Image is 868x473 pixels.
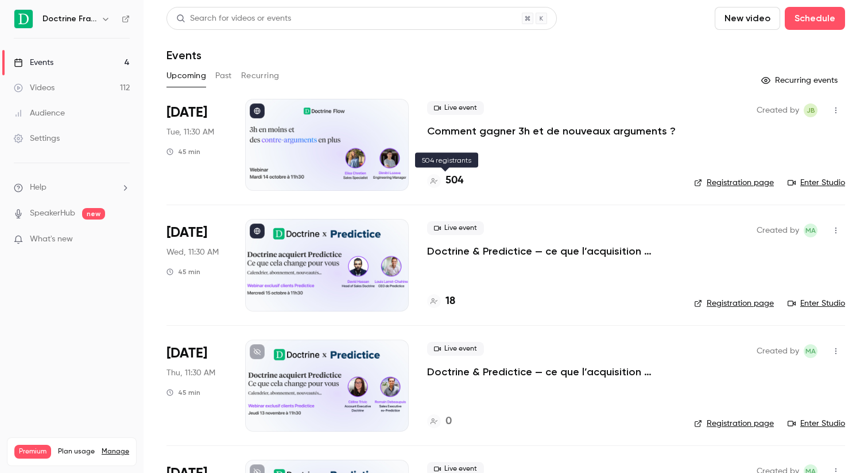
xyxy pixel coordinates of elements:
[166,267,200,276] div: 45 min
[166,99,227,191] div: Oct 14 Tue, 11:30 AM (Europe/Paris)
[427,221,484,235] span: Live event
[166,224,207,242] span: [DATE]
[166,67,206,85] button: Upcoming
[14,57,53,68] div: Events
[807,103,815,117] span: JB
[14,182,130,194] li: help-dropdown-opener
[757,344,799,358] span: Created by
[166,103,207,122] span: [DATE]
[82,208,105,220] span: new
[427,124,676,138] a: Comment gagner 3h et de nouveaux arguments ?
[805,224,816,237] span: MA
[58,447,95,456] span: Plan usage
[788,177,845,189] a: Enter Studio
[427,101,484,115] span: Live event
[427,342,484,356] span: Live event
[427,365,676,379] a: Doctrine & Predictice — ce que l’acquisition change pour vous - Session 2
[788,418,845,429] a: Enter Studio
[757,103,799,117] span: Created by
[14,133,60,144] div: Settings
[445,294,455,309] h4: 18
[804,344,817,358] span: Marie Agard
[241,67,280,85] button: Recurring
[757,224,799,237] span: Created by
[805,344,816,358] span: MA
[427,244,676,258] a: Doctrine & Predictice — ce que l’acquisition change pour vous - Session 1
[694,298,774,309] a: Registration page
[14,10,33,28] img: Doctrine France
[427,294,455,309] a: 18
[166,340,227,432] div: Nov 13 Thu, 11:30 AM (Europe/Paris)
[694,177,774,189] a: Registration page
[166,219,227,311] div: Oct 15 Wed, 11:30 AM (Europe/Paris)
[756,71,845,90] button: Recurring events
[166,367,215,379] span: Thu, 11:30 AM
[116,234,130,245] iframe: Noticeable Trigger
[788,298,845,309] a: Enter Studio
[14,445,51,459] span: Premium
[42,13,96,25] h6: Doctrine France
[215,67,232,85] button: Past
[694,418,774,429] a: Registration page
[30,233,73,245] span: What's new
[166,48,201,62] h1: Events
[785,7,845,30] button: Schedule
[30,207,75,220] a: SpeakerHub
[176,13,291,25] div: Search for videos or events
[14,82,55,94] div: Videos
[445,414,452,429] h4: 0
[427,414,452,429] a: 0
[30,182,46,194] span: Help
[804,103,817,117] span: Justine Burel
[166,344,207,363] span: [DATE]
[166,126,214,138] span: Tue, 11:30 AM
[102,447,129,456] a: Manage
[804,224,817,237] span: Marie Agard
[166,388,200,397] div: 45 min
[715,7,780,30] button: New video
[14,107,65,119] div: Audience
[166,147,200,156] div: 45 min
[427,173,463,189] a: 504
[166,247,219,258] span: Wed, 11:30 AM
[445,173,463,189] h4: 504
